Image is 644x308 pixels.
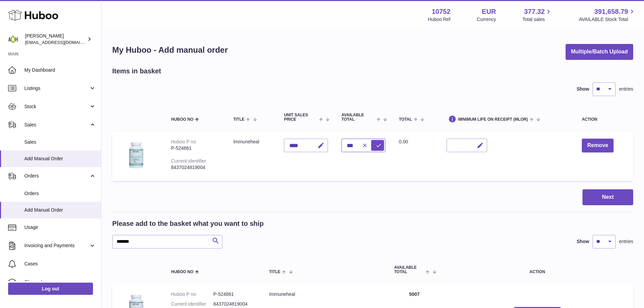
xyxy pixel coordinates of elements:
button: Multiple/Batch Upload [566,44,633,60]
dt: Huboo P no [171,291,213,298]
a: 377.32 Total sales [522,7,552,23]
div: P-524861 [171,145,220,151]
span: Title [233,117,244,122]
span: AVAILABLE Total [341,113,375,122]
span: Huboo no [171,270,193,274]
th: Action [442,259,633,281]
h1: My Huboo - Add manual order [112,45,228,55]
strong: EUR [482,7,496,16]
span: Total [399,117,412,122]
dt: Current identifier [171,301,213,307]
span: Minimum Life On Receipt (MLOR) [458,117,528,122]
span: Total sales [522,16,552,23]
span: Sales [24,122,89,128]
span: Sales [24,139,96,145]
span: AVAILABLE Total [394,265,424,274]
button: Remove [582,139,614,152]
span: Orders [24,190,96,197]
span: Usage [24,224,96,231]
button: Next [582,189,633,205]
span: Listings [24,85,89,92]
td: Immuneheal [226,132,277,181]
span: 0.00 [399,139,408,144]
span: [EMAIL_ADDRESS][DOMAIN_NAME] [25,40,99,45]
span: AVAILABLE Stock Total [579,16,636,23]
h2: Please add to the basket what you want to ship [112,219,264,228]
dd: P-524861 [213,291,256,298]
span: Orders [24,173,89,179]
span: Add Manual Order [24,207,96,213]
a: 391,658.79 AVAILABLE Stock Total [579,7,636,23]
span: Huboo no [171,117,193,122]
img: internalAdmin-10752@internal.huboo.com [8,34,18,44]
span: Cases [24,261,96,267]
a: Log out [8,283,93,295]
div: 8437024819004 [171,164,220,171]
span: entries [619,238,633,245]
span: Title [269,270,280,274]
span: Add Manual Order [24,156,96,162]
img: Immuneheal [119,139,153,172]
strong: 10752 [432,7,451,16]
span: My Dashboard [24,67,96,73]
span: Stock [24,103,89,110]
div: [PERSON_NAME] [25,33,86,46]
span: Invoicing and Payments [24,242,89,249]
dd: 8437024819004 [213,301,256,307]
div: Currency [477,16,496,23]
div: Huboo Ref [428,16,451,23]
label: Show [577,86,589,92]
span: 377.32 [524,7,545,16]
div: Current identifier [171,158,206,164]
div: Huboo P no [171,139,196,144]
span: 391,658.79 [594,7,628,16]
div: Action [582,117,626,122]
label: Show [577,238,589,245]
span: Unit Sales Price [284,113,317,122]
span: entries [619,86,633,92]
span: Channels [24,279,96,285]
h2: Items in basket [112,67,161,76]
